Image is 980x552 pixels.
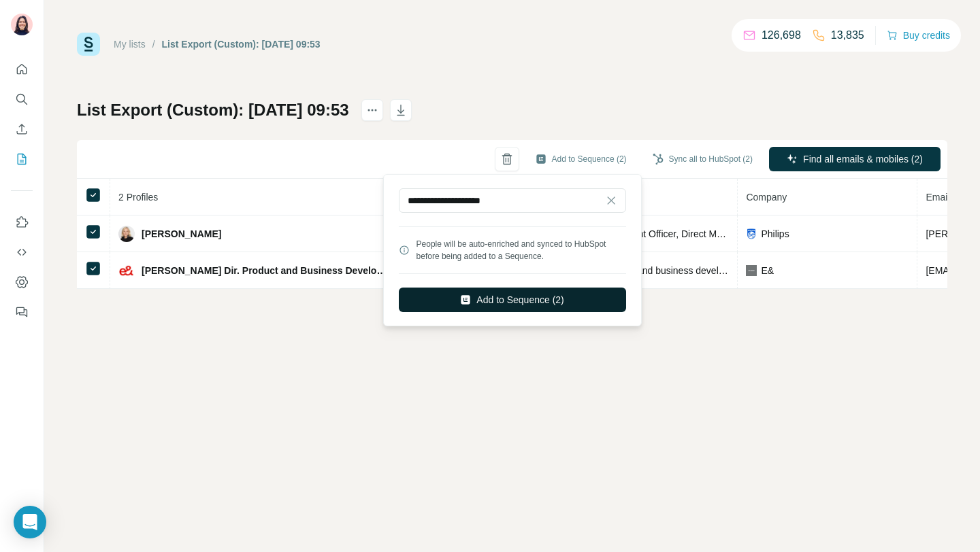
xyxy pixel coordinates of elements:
[361,99,383,121] button: actions
[566,228,747,239] span: Chief Procurement Officer, Direct Materials
[152,37,155,51] li: /
[118,192,158,203] span: 2 Profiles
[746,228,757,239] img: company-logo
[831,27,864,44] p: 13,835
[803,152,923,166] span: Find all emails & mobiles (2)
[11,14,33,35] img: Avatar
[643,149,762,169] button: Sync all to HubSpot (2)
[118,262,135,279] img: Avatar
[11,210,33,235] button: Use Surfe on LinkedIn
[566,265,750,276] span: Director product and business development
[761,264,774,277] span: E&
[77,99,349,121] h1: List Export (Custom): [DATE] 09:53
[142,264,389,277] span: [PERSON_NAME] Dir. Product and Business Development
[11,300,33,324] button: Feedback
[14,506,46,538] div: Open Intercom Messenger
[11,87,33,111] button: Search
[399,288,626,312] button: Add to Sequence (2)
[526,149,636,169] button: Add to Sequence (2)
[416,238,626,262] div: People will be auto-enriched and synced to HubSpot before being added to a Sequence.
[761,227,789,241] span: Philips
[887,26,950,45] button: Buy credits
[762,27,801,44] p: 126,698
[11,270,33,294] button: Dashboard
[746,192,787,203] span: Company
[11,147,33,171] button: My lists
[77,33,100,56] img: Surfe Logo
[162,37,321,51] div: List Export (Custom): [DATE] 09:53
[769,147,941,171] button: Find all emails & mobiles (2)
[11,117,33,141] button: Enrich CSV
[114,39,146,50] a: My lists
[142,227,221,241] span: [PERSON_NAME]
[118,226,135,242] img: Avatar
[11,240,33,264] button: Use Surfe API
[926,192,949,203] span: Email
[746,265,757,276] img: company-logo
[11,57,33,82] button: Quick start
